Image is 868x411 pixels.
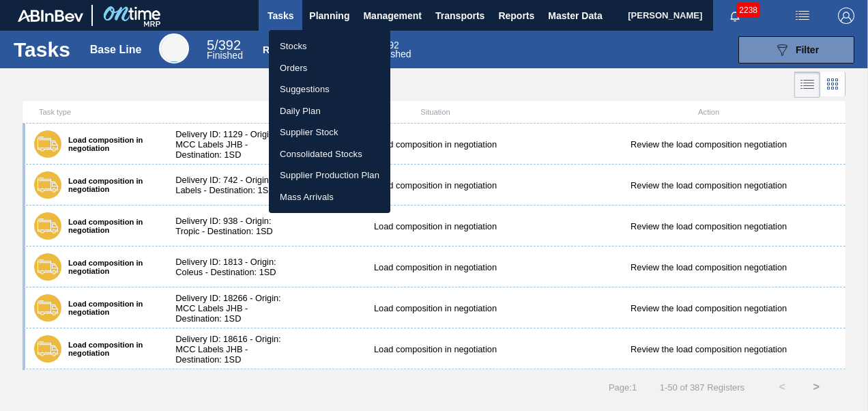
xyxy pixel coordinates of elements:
a: Suggestions [269,79,390,100]
a: Supplier Stock [269,122,390,143]
a: Supplier Production Plan [269,165,390,186]
a: Orders [269,57,390,79]
a: Daily Plan [269,100,390,122]
a: Mass Arrivals [269,186,390,208]
a: Consolidated Stocks [269,143,390,165]
a: Stocks [269,36,390,57]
